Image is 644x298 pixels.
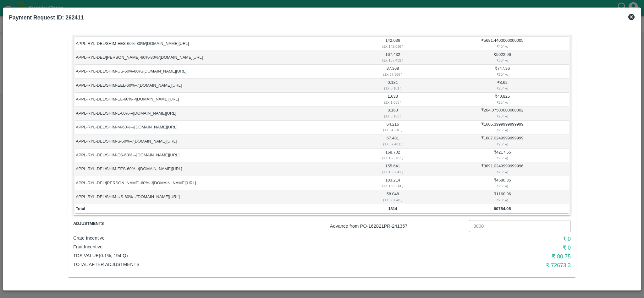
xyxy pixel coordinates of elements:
b: 1814 [388,206,397,211]
b: Total [76,206,85,211]
td: ₹ 5022.96 [436,51,570,65]
td: ₹ 1605.3999999999999 [436,121,570,134]
h6: ₹ 72673.3 [405,261,571,270]
td: ₹ 4217.55 [436,149,570,162]
b: Payment Request ID: 262411 [9,14,84,21]
td: 8.163 [350,106,436,120]
h6: ₹ 0 [405,243,571,252]
td: APPL-RYL-DEL/SHIM-US-60%--/[DOMAIN_NAME][URL] [75,190,350,204]
td: 1.633 [350,93,436,106]
div: ₹ 20 / kg [437,197,568,203]
p: Total After adjustments [73,261,405,268]
div: ( 1 X 168.702 ) [351,155,434,161]
td: 155.641 [350,162,436,176]
td: ₹ 4580.35 [436,176,570,190]
td: ₹ 1687.0249999999999 [436,134,570,148]
div: ( 1 X 155.641 ) [351,169,434,175]
td: 67.481 [350,134,436,148]
div: ( 1 X 8.163 ) [351,113,434,119]
td: ₹ 1160.96 [436,190,570,204]
td: 183.214 [350,176,436,190]
div: ( 1 X 167.432 ) [351,57,434,63]
div: ( 1 X 183.214 ) [351,183,434,189]
div: ( 1 X 0.181 ) [351,85,434,91]
div: ( 1 X 1.633 ) [351,100,434,105]
h6: ₹ 80.75 [405,252,571,261]
p: Fruit Incentive [73,243,405,250]
div: ₹ 20 / kg [437,72,568,77]
td: 37.368 [350,65,436,79]
div: ₹ 25 / kg [437,183,568,189]
td: 58.048 [350,190,436,204]
td: ₹ 3891.0249999999996 [436,162,570,176]
td: APPL-RYL-DEL/[PERSON_NAME]-60%-80%/[DOMAIN_NAME][URL] [75,51,350,65]
td: 142.036 [350,37,436,51]
div: ( 1 X 64.216 ) [351,127,434,133]
td: 64.216 [350,121,436,134]
div: ( 1 X 37.368 ) [351,72,434,77]
div: ₹ 25 / kg [437,100,568,105]
td: APPL-RYL-DEL/SHIM-EEL-60%--/[DOMAIN_NAME][URL] [75,79,350,92]
input: Advance [469,220,571,232]
div: ₹ 20 / kg [437,85,568,91]
div: ( 1 X 142.036 ) [351,44,434,49]
td: ₹ 3.62 [436,79,570,92]
td: APPL-RYL-DEL/SHIM-S-60%--/[DOMAIN_NAME][URL] [75,134,350,148]
div: ₹ 40 / kg [437,44,568,49]
td: APPL-RYL-DEL/SHIM-M-60%--/[DOMAIN_NAME][URL] [75,121,350,134]
td: ₹ 5681.4400000000005 [436,37,570,51]
span: Adjustments [73,220,156,227]
div: ₹ 30 / kg [437,57,568,63]
h6: ₹ 0 [405,235,571,243]
td: APPL-RYL-DEL/SHIM-L-60%--/[DOMAIN_NAME][URL] [75,106,350,120]
p: Crate Incentive [73,235,405,241]
td: ₹ 40.825 [436,93,570,106]
p: TDS VALUE (0.1%, 194 Q) [73,252,405,259]
div: ₹ 25 / kg [437,141,568,147]
td: APPL-RYL-DEL/[PERSON_NAME]-60%--/[DOMAIN_NAME][URL] [75,176,350,190]
td: 168.702 [350,149,436,162]
td: APPL-RYL-DEL/SHIM-US-60%-80%/[DOMAIN_NAME][URL] [75,65,350,79]
td: 167.432 [350,51,436,65]
td: APPL-RYL-DEL/SHIM-EL-60%--/[DOMAIN_NAME][URL] [75,93,350,106]
td: APPL-RYL-DEL/SHIM-EES-60%-80%/[DOMAIN_NAME][URL] [75,37,350,51]
td: ₹ 204.07500000000002 [436,106,570,120]
div: ₹ 25 / kg [437,155,568,161]
td: APPL-RYL-DEL/SHIM-EES-60%--/[DOMAIN_NAME][URL] [75,162,350,176]
td: ₹ 747.36 [436,65,570,79]
div: ( 1 X 58.048 ) [351,197,434,203]
td: APPL-RYL-DEL/SHIM-ES-60%--/[DOMAIN_NAME][URL] [75,149,350,162]
div: ₹ 25 / kg [437,127,568,133]
td: 0.181 [350,79,436,92]
div: ₹ 25 / kg [437,169,568,175]
div: ( 1 X 67.481 ) [351,141,434,147]
div: ₹ 25 / kg [437,113,568,119]
b: 80754.05 [494,206,511,211]
p: Advance from PO- 162821 PR- 241357 [330,223,466,230]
